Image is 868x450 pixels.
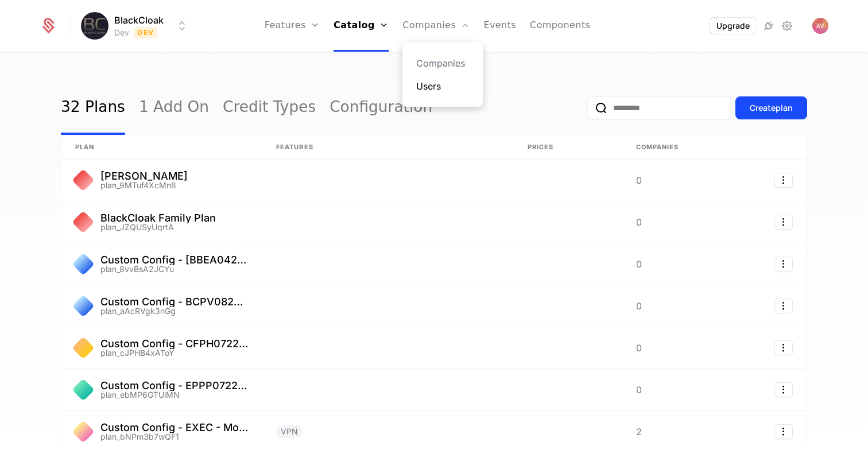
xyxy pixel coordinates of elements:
a: Users [416,79,469,93]
a: Credit Types [223,81,316,135]
img: BlackCloak [81,12,108,40]
button: Upgrade [710,18,757,34]
a: 1 Add On [139,81,209,135]
a: Integrations [762,19,776,33]
a: Settings [780,19,794,33]
a: Companies [416,56,469,70]
a: 32 Plans [61,81,125,135]
button: Select action [774,215,793,230]
th: Features [262,135,514,160]
button: Select action [774,257,793,271]
span: BlackCloak [114,13,164,27]
button: Createplan [735,96,807,119]
button: Select action [774,382,793,397]
div: Dev [114,27,129,38]
a: Configuration [330,81,432,135]
th: Prices [514,135,622,160]
button: Select environment [84,13,189,38]
button: Select action [774,173,793,188]
th: plan [61,135,262,160]
button: Select action [774,424,793,439]
button: Select action [774,298,793,313]
button: Open user button [812,18,828,34]
div: Create plan [750,102,793,114]
span: Dev [134,27,157,38]
button: Select action [774,340,793,355]
img: Adina Veres [812,18,828,34]
th: Companies [622,135,714,160]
